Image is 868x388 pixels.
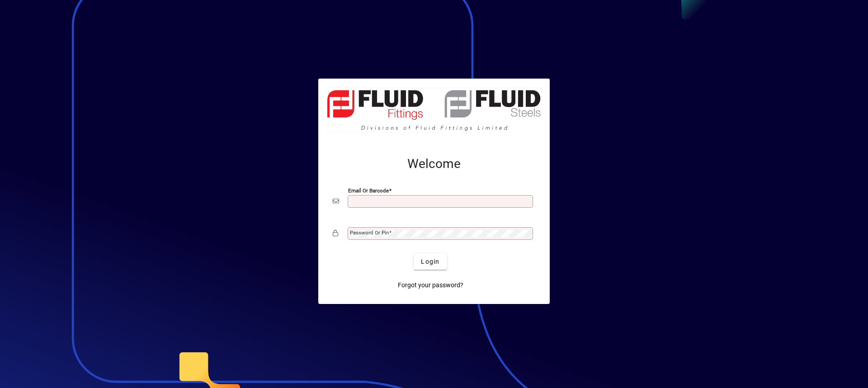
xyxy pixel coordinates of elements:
[348,187,389,194] mat-label: Email or Barcode
[350,229,389,236] mat-label: Password or Pin
[414,253,447,270] button: Login
[398,280,463,290] span: Forgot your password?
[394,277,467,293] a: Forgot your password?
[333,156,535,172] h2: Welcome
[421,257,439,266] span: Login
